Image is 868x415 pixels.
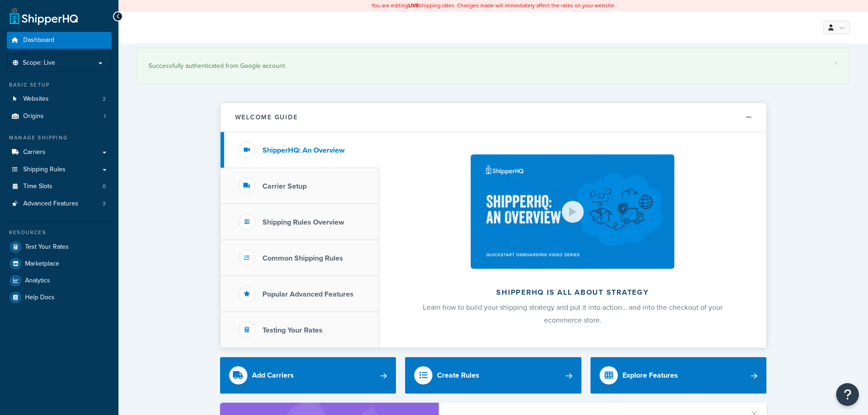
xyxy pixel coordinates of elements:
span: Analytics [25,277,50,285]
span: Websites [23,95,49,103]
div: Add Carriers [252,369,294,382]
div: Explore Features [622,369,678,382]
div: Resources [7,229,112,236]
span: 0 [103,183,106,190]
li: Origins [7,108,112,125]
span: Help Docs [25,294,55,302]
a: Help Docs [7,289,112,306]
h3: Carrier Setup [262,182,307,190]
h2: Welcome Guide [235,114,298,121]
li: Websites [7,91,112,108]
h3: ShipperHQ: An Overview [262,146,344,154]
span: Carriers [23,149,46,156]
span: Marketplace [25,260,59,268]
a: Test Your Rates [7,239,112,255]
div: Create Rules [437,369,479,382]
button: Welcome Guide [221,103,766,132]
a: Shipping Rules [7,161,112,178]
a: Origins1 [7,108,112,125]
span: Scope: Live [23,59,55,67]
h3: Shipping Rules Overview [262,218,344,226]
li: Advanced Features [7,195,112,212]
span: Advanced Features [23,200,78,208]
div: Manage Shipping [7,134,112,142]
div: Basic Setup [7,81,112,89]
a: Time Slots0 [7,178,112,195]
a: Add Carriers [220,357,396,394]
span: Shipping Rules [23,166,66,174]
span: Learn how to build your shipping strategy and put it into action… and into the checkout of your e... [423,302,723,325]
span: Test Your Rates [25,243,69,251]
h3: Common Shipping Rules [262,254,343,262]
span: Time Slots [23,183,52,190]
a: Advanced Features3 [7,195,112,212]
span: Dashboard [23,36,54,44]
a: Explore Features [591,357,767,394]
a: Marketplace [7,256,112,272]
li: Time Slots [7,178,112,195]
a: Carriers [7,144,112,161]
a: Analytics [7,272,112,289]
img: ShipperHQ is all about strategy [471,154,674,269]
a: Websites2 [7,91,112,108]
a: Dashboard [7,32,112,49]
span: Origins [23,113,44,120]
div: Successfully authenticated from Google account. [149,60,838,72]
span: 3 [103,200,106,208]
button: Open Resource Center [836,383,859,406]
h2: ShipperHQ is all about strategy [403,288,742,297]
a: Create Rules [405,357,581,394]
h3: Testing Your Rates [262,326,323,334]
span: 2 [103,95,106,103]
b: LIVE [408,1,419,10]
span: 1 [104,113,106,120]
h3: Popular Advanced Features [262,290,354,298]
a: × [834,60,838,67]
